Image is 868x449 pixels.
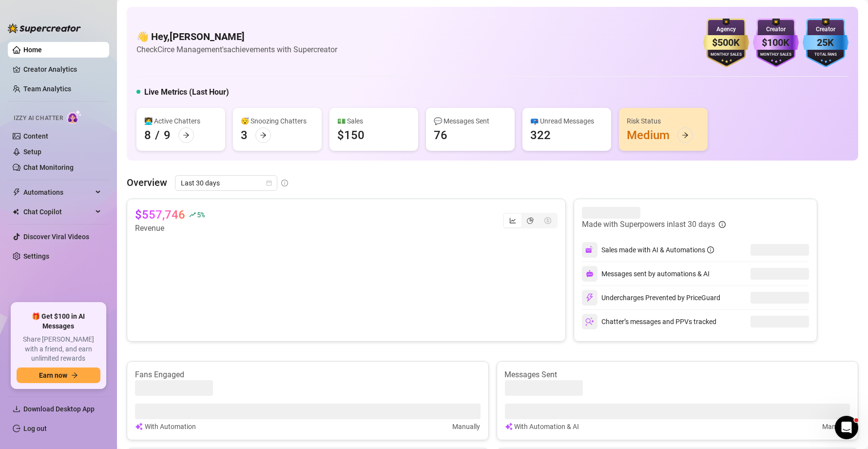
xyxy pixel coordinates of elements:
div: 💬 Messages Sent [434,116,507,126]
article: Made with Superpowers in last 30 days [582,219,715,230]
div: 📪 Unread Messages [530,116,603,126]
div: Creator [803,25,849,34]
div: 3 [241,127,248,143]
a: Team Analytics [23,85,71,93]
div: 76 [434,127,447,143]
iframe: Intercom live chat [835,416,858,439]
span: arrow-right [260,132,267,139]
img: svg%3e [585,245,594,254]
span: Share [PERSON_NAME] with a friend, and earn unlimited rewards [17,335,100,364]
span: thunderbolt [13,188,20,196]
div: Agency [703,25,749,34]
span: Last 30 days [181,176,271,190]
img: svg%3e [586,270,594,278]
h4: 👋 Hey, [PERSON_NAME] [136,30,337,43]
a: Log out [23,425,47,432]
img: logo-BBDzfeDw.svg [8,23,81,33]
span: Chat Copilot [23,204,93,220]
img: svg%3e [135,421,143,432]
article: With Automation [145,421,196,432]
div: 😴 Snoozing Chatters [241,116,314,126]
div: 💵 Sales [337,116,410,126]
div: Monthly Sales [753,52,799,58]
div: Messages sent by automations & AI [582,266,710,282]
a: Creator Analytics [23,61,101,77]
div: $100K [753,35,799,50]
a: Setup [23,148,41,156]
article: Manually [453,421,481,432]
img: purple-badge-B9DA21FR.svg [753,19,799,67]
span: Automations [23,184,93,200]
div: 25K [803,35,849,50]
img: gold-badge-CigiZidd.svg [703,19,749,67]
div: 322 [530,127,551,143]
div: Total Fans [803,52,849,58]
span: 5 % [197,210,204,219]
img: svg%3e [585,293,594,302]
h5: Live Metrics (Last Hour) [144,86,229,98]
a: Content [23,132,48,140]
article: Messages Sent [505,369,850,380]
a: Settings [23,252,49,260]
article: Revenue [135,223,204,234]
span: line-chart [509,217,516,224]
span: pie-chart [527,217,534,224]
span: Download Desktop App [23,405,95,413]
article: Manually [822,421,850,432]
div: Sales made with AI & Automations [601,245,714,255]
div: Chatter’s messages and PPVs tracked [582,314,716,329]
div: $500K [703,35,749,50]
a: Home [23,46,42,54]
a: Discover Viral Videos [23,233,89,241]
span: dollar-circle [544,217,551,224]
span: arrow-right [183,132,190,139]
span: arrow-right [71,372,78,379]
article: $557,746 [135,207,185,223]
span: Earn now [39,371,67,379]
div: $150 [337,127,365,143]
div: 9 [164,127,171,143]
div: 👩‍💻 Active Chatters [144,116,217,126]
div: Undercharges Prevented by PriceGuard [582,290,720,306]
img: svg%3e [505,421,513,432]
span: download [13,405,20,413]
article: Check Circe Management's achievements with Supercreator [136,43,337,56]
article: Overview [127,175,167,190]
img: AI Chatter [67,110,82,124]
img: blue-badge-DgoSNQY1.svg [803,19,849,67]
img: svg%3e [585,317,594,326]
button: Earn nowarrow-right [17,367,100,383]
span: 🎁 Get $100 in AI Messages [17,312,100,331]
div: segmented control [503,213,558,228]
span: info-circle [719,221,726,228]
a: Chat Monitoring [23,163,74,171]
span: arrow-right [682,132,689,139]
span: Izzy AI Chatter [14,114,63,123]
div: 8 [144,127,151,143]
div: Creator [753,25,799,34]
div: Risk Status [627,116,700,126]
article: With Automation & AI [515,421,579,432]
span: info-circle [707,246,714,253]
span: info-circle [281,180,288,186]
span: calendar [266,180,272,186]
div: Monthly Sales [703,52,749,58]
span: rise [189,211,196,218]
article: Fans Engaged [135,369,481,380]
img: Chat Copilot [13,208,19,215]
